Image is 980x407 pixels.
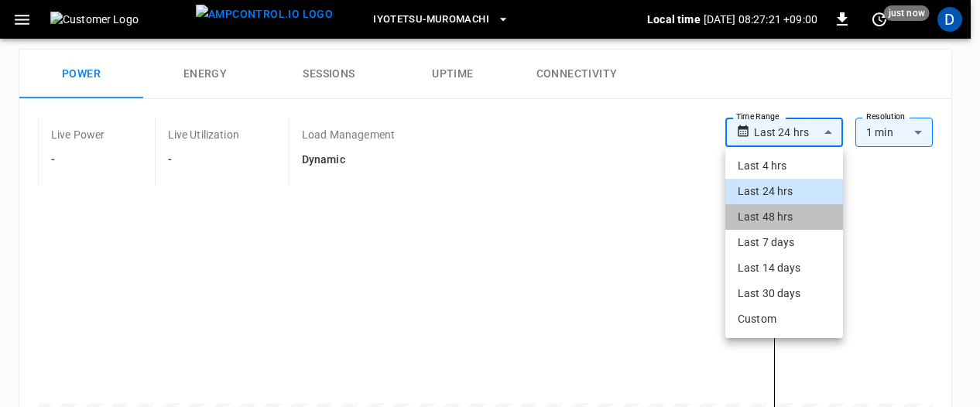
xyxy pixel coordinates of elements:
li: Last 30 days [725,281,843,306]
li: Last 7 days [725,230,843,255]
li: Last 24 hrs [725,179,843,204]
li: Last 14 days [725,255,843,281]
li: Custom [725,306,843,332]
li: Last 48 hrs [725,204,843,230]
li: Last 4 hrs [725,153,843,179]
